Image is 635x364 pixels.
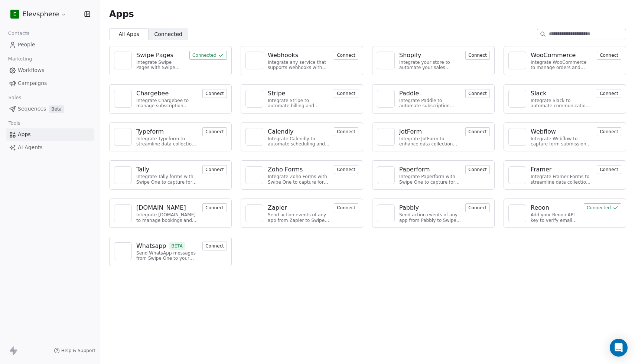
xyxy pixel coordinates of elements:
[249,55,260,66] img: NA
[6,77,94,89] a: Campaigns
[136,127,164,136] div: Typeform
[18,144,43,151] span: AI Agents
[512,170,523,181] img: NA
[9,8,68,20] button: EElevsphere
[245,204,263,222] a: NA
[18,105,46,113] span: Sequences
[334,52,358,59] a: Connect
[508,128,526,146] a: NA
[268,203,329,212] a: Zapier
[399,174,461,185] div: Integrate Paperform with Swipe One to capture form submissions.
[5,53,35,65] span: Marketing
[117,131,128,142] img: NA
[597,128,621,135] a: Connect
[268,51,329,60] a: Webhooks
[531,203,549,212] div: Reoon
[268,212,329,223] div: Send action events of any app from Zapier to Swipe One
[597,90,621,97] a: Connect
[399,89,461,98] a: Paddle
[136,60,185,70] div: Integrate Swipe Pages with Swipe One CRM to capture lead data.
[531,136,592,147] div: Integrate Webflow to capture form submissions and automate customer engagement.
[377,166,395,184] a: NA
[245,128,263,146] a: NA
[6,103,94,115] a: SequencesBeta
[597,166,621,173] a: Connect
[597,89,621,98] button: Connect
[202,204,227,211] a: Connect
[465,203,490,212] button: Connect
[18,131,31,138] span: Apps
[334,165,358,174] button: Connect
[597,127,621,136] button: Connect
[136,98,198,109] div: Integrate Chargebee to manage subscription billing and customer data.
[202,242,227,249] a: Connect
[136,242,198,250] a: WhatsappBETA
[18,66,45,74] span: Workflows
[465,204,490,211] a: Connect
[597,52,621,59] a: Connect
[531,89,546,98] div: Slack
[114,90,132,108] a: NA
[399,165,461,174] a: Paperform
[531,174,592,185] div: Integrate Framer Forms to streamline data collection and customer engagement.
[377,204,395,222] a: NA
[465,89,490,98] button: Connect
[202,242,227,250] button: Connect
[465,166,490,173] a: Connect
[531,165,592,174] a: Framer
[465,165,490,174] button: Connect
[268,89,329,98] a: Stripe
[5,92,25,103] span: Sales
[117,246,128,257] img: NA
[136,51,185,60] a: Swipe Pages
[377,52,395,69] a: NA
[5,28,33,39] span: Contacts
[268,136,329,147] div: Integrate Calendly to automate scheduling and event management.
[117,55,128,66] img: NA
[268,174,329,185] div: Integrate Zoho Forms with Swipe One to capture form submissions.
[531,51,592,60] a: WooCommerce
[597,51,621,60] button: Connect
[380,131,391,142] img: NA
[584,204,621,211] a: Connected
[61,348,95,354] span: Help & Support
[202,166,227,173] a: Connect
[399,165,430,174] div: Paperform
[399,203,461,212] a: Pabbly
[154,30,182,38] span: Connected
[508,90,526,108] a: NA
[399,212,461,223] div: Send action events of any app from Pabbly to Swipe One
[465,52,490,59] a: Connect
[136,51,173,60] div: Swipe Pages
[268,98,329,109] div: Integrate Stripe to automate billing and payments.
[531,165,551,174] div: Framer
[5,118,23,129] span: Tools
[249,93,260,104] img: NA
[6,64,94,76] a: Workflows
[399,203,419,212] div: Pabbly
[465,127,490,136] button: Connect
[380,170,391,181] img: NA
[136,165,149,174] div: Tally
[610,339,628,357] div: Open Intercom Messenger
[245,90,263,108] a: NA
[189,52,227,59] a: Connected
[6,141,94,154] a: AI Agents
[334,127,358,136] button: Connect
[6,128,94,141] a: Apps
[202,90,227,97] a: Connect
[109,9,134,20] span: Apps
[49,105,64,113] span: Beta
[245,166,263,184] a: NA
[334,128,358,135] a: Connect
[512,55,523,66] img: NA
[399,136,461,147] div: Integrate JotForm to enhance data collection and improve customer engagement.
[334,90,358,97] a: Connect
[531,127,556,136] div: Webflow
[136,165,198,174] a: Tally
[334,204,358,211] a: Connect
[117,93,128,104] img: NA
[136,242,166,250] div: Whatsapp
[202,128,227,135] a: Connect
[54,348,95,354] a: Help & Support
